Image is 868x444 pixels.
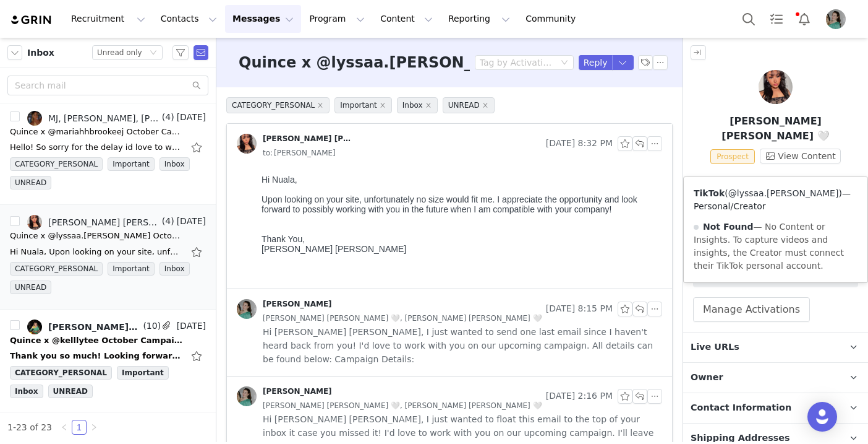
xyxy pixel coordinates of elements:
[10,157,103,171] span: CATEGORY_PERSONAL
[710,149,755,164] span: Prospect
[443,97,495,113] span: UNREAD
[760,149,841,163] button: View Content
[263,325,662,366] span: Hi [PERSON_NAME] [PERSON_NAME], I just wanted to send one last email since I haven't heard back f...
[691,371,723,385] span: Owner
[5,74,401,84] div: [PERSON_NAME] [PERSON_NAME]
[546,302,613,316] span: [DATE] 8:15 PM
[791,5,818,33] button: Notifications
[64,5,153,33] button: Recruitment
[27,320,42,334] img: 07dc6be9-da14-4f6d-98af-f62f7904e382.jpg
[194,45,208,60] span: Send Email
[683,114,868,144] p: [PERSON_NAME] [PERSON_NAME] 🤍
[90,424,98,431] i: icon: right
[57,420,72,435] li: Previous Page
[72,420,86,434] a: 1
[97,46,142,59] div: Unread only
[10,350,183,362] div: Thank you so much! Looking forward to making more content for you. :) On Mon, Sep 29, 2025 at 4:4...
[160,262,190,276] span: Inbox
[237,299,257,319] img: c0ba1647-50f9-4b34-9d18-c757e66d84d3.png
[27,46,54,59] span: Inbox
[48,113,160,123] div: MJ, [PERSON_NAME], [PERSON_NAME]
[150,49,157,58] i: icon: down
[546,136,613,151] span: [DATE] 8:32 PM
[10,281,51,294] span: UNREAD
[819,9,858,29] button: Profile
[226,97,330,113] span: CATEGORY_PERSONAL
[10,126,183,138] div: Quince x @mariahhbrookeej October Campaign!
[694,222,844,271] span: — No Content or Insights. To capture videos and insights, the Creator must connect their TikTok p...
[263,311,542,325] span: [PERSON_NAME] [PERSON_NAME] 🤍, [PERSON_NAME] [PERSON_NAME] 🤍
[263,134,355,144] div: [PERSON_NAME] [PERSON_NAME] 🤍
[237,134,355,154] a: [PERSON_NAME] [PERSON_NAME] 🤍
[48,217,160,227] div: [PERSON_NAME] [PERSON_NAME] 🤍, [PERSON_NAME]
[5,25,401,45] div: Upon looking on your site, unfortunately no size would fit me. I appreciate the opportunity and l...
[728,188,839,198] a: @lyssaa.[PERSON_NAME]
[703,222,753,232] strong: Not Found
[5,64,401,74] div: Thank You,
[263,299,332,309] div: [PERSON_NAME]
[48,322,140,332] div: [PERSON_NAME], [PERSON_NAME]
[373,5,440,33] button: Content
[237,386,332,406] a: [PERSON_NAME]
[546,389,613,404] span: [DATE] 2:16 PM
[61,424,68,431] i: icon: left
[5,5,401,114] body: Hi Nuala,
[10,230,183,242] div: Quince x @lyssaa.nichole October Campaign!
[725,188,842,198] span: ( )
[160,215,174,228] span: (4)
[160,157,190,171] span: Inbox
[227,289,672,376] div: [PERSON_NAME] [DATE] 8:15 PM[PERSON_NAME] [PERSON_NAME] 🤍, [PERSON_NAME] [PERSON_NAME] 🤍 Hi [PERS...
[239,51,694,74] h3: Quince x @lyssaa.[PERSON_NAME] October Campaign!
[10,334,183,347] div: Quince x @kelllytee October Campaign!
[237,134,257,154] img: 44656265-f184-40a7-935e-d70a823f3487.jpg
[826,9,846,29] img: c0ba1647-50f9-4b34-9d18-c757e66d84d3.png
[10,385,43,398] span: Inbox
[117,366,169,380] span: Important
[237,386,257,406] img: c0ba1647-50f9-4b34-9d18-c757e66d84d3.png
[10,141,183,154] div: Hello! So sorry for the delay id love to work with you all! I am out of office at the moment but ...
[302,5,372,33] button: Program
[693,297,810,322] button: Manage Activations
[7,420,52,435] li: 1-23 of 23
[7,76,208,95] input: Search mail
[763,5,790,33] a: Tasks
[561,59,568,67] i: icon: down
[334,97,392,113] span: Important
[694,188,725,198] strong: TikTok
[735,5,762,33] button: Search
[691,401,791,415] span: Contact Information
[140,320,161,333] span: (10)
[10,262,103,276] span: CATEGORY_PERSONAL
[48,385,93,398] span: UNREAD
[160,111,174,124] span: (4)
[10,366,112,380] span: CATEGORY_PERSONAL
[759,70,793,104] img: Lyssa Nichole 🤍
[225,5,301,33] button: Messages
[10,176,51,189] span: UNREAD
[480,56,553,69] div: Tag by Activation
[263,399,542,412] span: [PERSON_NAME] [PERSON_NAME] 🤍, [PERSON_NAME] [PERSON_NAME] 🤍
[227,124,672,170] div: [PERSON_NAME] [PERSON_NAME] 🤍 [DATE] 8:32 PMto:[PERSON_NAME]
[192,81,201,90] i: icon: search
[87,420,101,435] li: Next Page
[425,102,432,108] i: icon: close
[27,320,140,334] a: [PERSON_NAME], [PERSON_NAME]
[27,111,160,126] a: MJ, [PERSON_NAME], [PERSON_NAME]
[482,102,488,108] i: icon: close
[397,97,438,113] span: Inbox
[518,5,589,33] a: Community
[691,341,739,354] span: Live URLs
[27,111,42,126] img: 28697efb-bf7c-436a-ae3c-0986bd177536.jpg
[237,299,332,319] a: [PERSON_NAME]
[380,102,386,108] i: icon: close
[441,5,517,33] button: Reporting
[579,55,613,70] button: Reply
[263,386,332,396] div: [PERSON_NAME]
[10,246,183,258] div: Hi Nuala, Upon looking on your site, unfortunately no size would fit me. I appreciate the opportu...
[807,402,837,432] div: Open Intercom Messenger
[10,14,53,26] img: grin logo
[108,262,155,276] span: Important
[27,215,42,230] img: 44656265-f184-40a7-935e-d70a823f3487.jpg
[108,157,155,171] span: Important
